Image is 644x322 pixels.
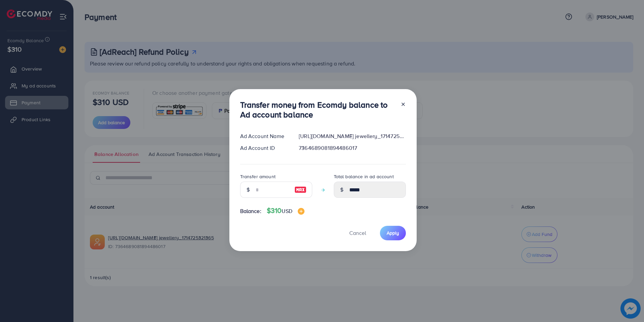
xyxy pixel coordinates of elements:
[240,173,276,180] label: Transfer amount
[387,230,399,236] span: Apply
[240,207,261,215] span: Balance:
[282,207,292,215] span: USD
[267,207,304,215] h4: $310
[235,132,294,140] div: Ad Account Name
[380,226,406,240] button: Apply
[240,100,395,119] h3: Transfer money from Ecomdy balance to Ad account balance
[298,208,304,215] img: image
[294,186,307,194] img: image
[341,226,375,240] button: Cancel
[293,144,411,152] div: 7364689081894486017
[334,173,394,180] label: Total balance in ad account
[349,229,366,237] span: Cancel
[293,132,411,140] div: [URL][DOMAIN_NAME] jewellery_1714725321365
[235,144,294,152] div: Ad Account ID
